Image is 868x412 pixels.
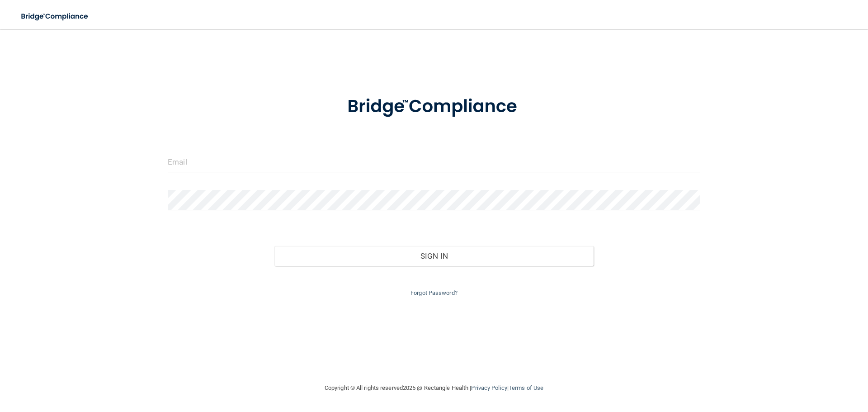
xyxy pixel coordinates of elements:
[329,83,539,130] img: bridge_compliance_login_screen.278c3ca4.svg
[168,152,700,172] input: Email
[410,289,458,296] a: Forgot Password?
[14,7,97,26] img: bridge_compliance_login_screen.278c3ca4.svg
[274,246,594,266] button: Sign In
[509,384,543,391] a: Terms of Use
[269,374,599,403] div: Copyright © All rights reserved 2025 @ Rectangle Health | |
[471,384,507,391] a: Privacy Policy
